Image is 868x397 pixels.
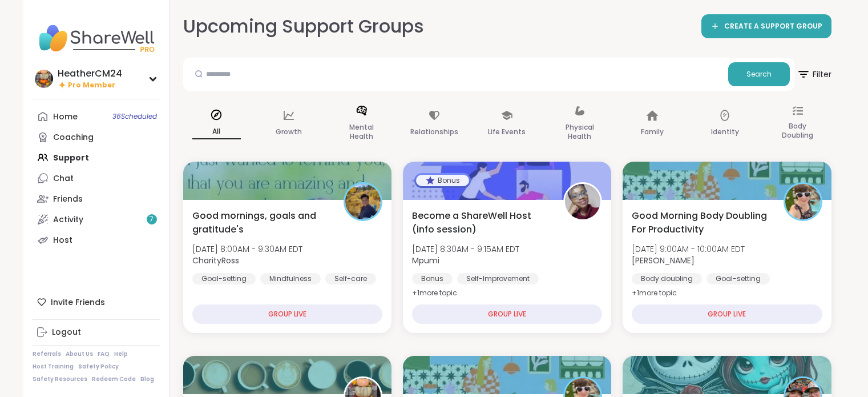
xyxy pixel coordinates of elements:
span: 36 Scheduled [112,112,157,121]
a: About Us [66,350,93,358]
div: Goal-setting [192,273,256,284]
span: Filter [797,61,831,88]
b: Mpumi [412,255,439,266]
img: Adrienne_QueenOfTheDawn [785,184,821,219]
a: Host Training [33,363,74,371]
a: Safety Policy [78,363,119,371]
div: GROUP LIVE [412,304,602,324]
p: Body Doubling [773,119,822,142]
div: Chat [53,173,74,185]
div: GROUP LIVE [632,304,822,324]
a: CREATE A SUPPORT GROUP [701,14,831,38]
a: Coaching [33,127,160,147]
b: CharityRoss [192,255,239,266]
div: Invite Friends [33,292,160,312]
span: CREATE A SUPPORT GROUP [724,22,822,31]
a: Home36Scheduled [33,106,160,127]
img: Mpumi [565,184,600,219]
p: Family [641,125,664,139]
div: Coaching [53,132,94,143]
span: Become a ShareWell Host (info session) [412,209,551,236]
button: Filter [797,58,831,91]
p: Relationships [410,125,458,139]
a: Help [114,350,128,358]
div: Bonus [416,175,469,186]
a: Safety Resources [33,375,87,383]
a: Redeem Code [92,375,136,383]
div: Body doubling [632,273,702,284]
a: Activity7 [33,209,160,230]
span: [DATE] 9:00AM - 10:00AM EDT [632,243,745,255]
span: 7 [150,215,154,224]
div: Self-Improvement [457,273,539,284]
span: [DATE] 8:30AM - 9:15AM EDT [412,243,519,255]
a: Logout [33,322,160,343]
a: FAQ [98,350,110,358]
img: HeatherCM24 [35,70,53,88]
p: Mental Health [337,121,386,143]
div: Bonus [412,273,453,284]
b: [PERSON_NAME] [632,255,695,266]
a: Chat [33,168,160,189]
div: Logout [52,327,81,338]
p: Growth [276,125,302,139]
p: Identity [711,125,739,139]
p: Physical Health [555,121,604,143]
span: Search [746,69,772,79]
div: Home [53,111,78,123]
a: Host [33,230,160,250]
a: Friends [33,189,160,209]
h2: Upcoming Support Groups [183,14,424,39]
div: Self-care [325,273,376,284]
div: Friends [53,194,83,205]
div: Mindfulness [260,273,321,284]
span: Pro Member [68,81,115,90]
span: [DATE] 8:00AM - 9:30AM EDT [192,243,302,255]
button: Search [728,62,790,86]
p: Life Events [488,125,526,139]
span: Good mornings, goals and gratitude's [192,209,331,236]
div: Host [53,235,72,246]
div: Activity [53,214,83,226]
div: HeatherCM24 [58,67,122,80]
p: All [192,125,241,139]
a: Referrals [33,350,61,358]
img: ShareWell Nav Logo [33,18,160,58]
div: GROUP LIVE [192,304,382,324]
div: Goal-setting [706,273,770,284]
a: Blog [140,375,154,383]
span: Good Morning Body Doubling For Productivity [632,209,770,236]
img: CharityRoss [345,184,381,219]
